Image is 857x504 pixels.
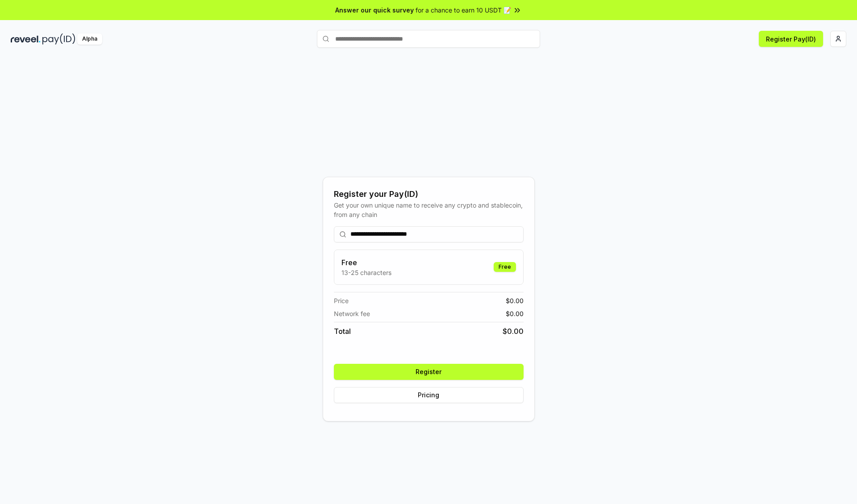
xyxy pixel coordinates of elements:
[494,262,516,272] div: Free
[334,364,524,380] button: Register
[11,33,41,45] img: reveel_dark
[334,326,351,337] span: Total
[759,31,823,47] button: Register Pay(ID)
[334,309,370,318] span: Network fee
[506,309,524,318] span: $ 0.00
[341,257,391,268] h3: Free
[335,5,414,15] span: Answer our quick survey
[341,268,391,277] p: 13-25 characters
[77,33,102,45] div: Alpha
[334,296,349,305] span: Price
[334,200,524,219] div: Get your own unique name to receive any crypto and stablecoin, from any chain
[416,5,511,15] span: for a chance to earn 10 USDT 📝
[42,33,75,45] img: pay_id
[334,387,524,403] button: Pricing
[506,296,524,305] span: $ 0.00
[334,188,524,200] div: Register your Pay(ID)
[503,326,524,337] span: $ 0.00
